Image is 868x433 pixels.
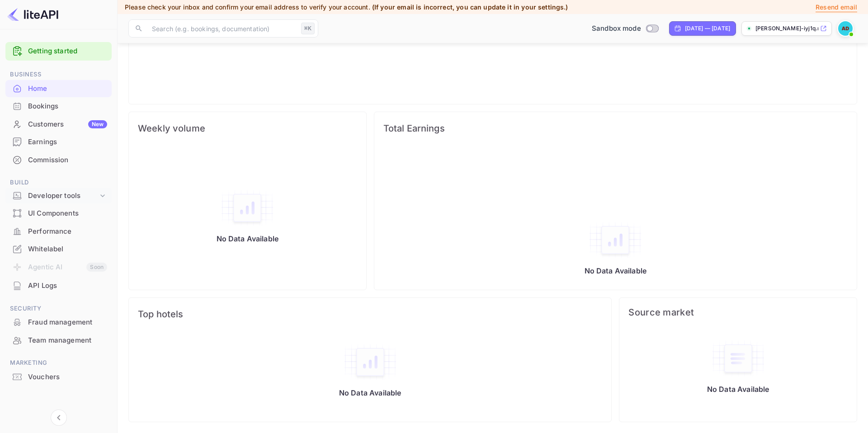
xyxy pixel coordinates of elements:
[383,121,848,136] span: Total Earnings
[372,3,568,11] span: (If your email is incorrect, you can update it in your settings.)
[5,133,112,151] div: Earnings
[711,339,765,377] img: empty-state-table.svg
[28,101,107,112] div: Bookings
[5,205,112,221] a: UI Components
[5,314,112,331] div: Fraud management
[146,19,297,38] input: Search (e.g. bookings, documentation)
[669,21,736,36] div: Click to change the date range period
[685,24,730,33] div: [DATE] — [DATE]
[28,317,107,328] div: Fraud management
[5,277,112,295] div: API Logs
[5,368,112,385] a: Vouchers
[138,121,357,136] span: Weekly volume
[28,335,107,346] div: Team management
[301,23,315,34] div: ⌘K
[5,332,112,348] a: Team management
[5,98,112,114] a: Bookings
[5,80,112,97] a: Home
[592,24,641,34] span: Sandbox mode
[220,189,274,227] img: empty-state-table2.svg
[5,70,112,80] span: Business
[28,155,107,165] div: Commission
[28,226,107,237] div: Performance
[5,116,112,133] div: CustomersNew
[28,208,107,219] div: UI Components
[585,266,647,275] p: No Data Available
[838,21,853,36] img: Alena Danko
[5,223,112,240] a: Performance
[28,119,107,130] div: Customers
[5,151,112,168] a: Commission
[125,3,370,11] span: Please check your inbox and confirm your email address to verify your account.
[7,7,58,22] img: LiteAPI logo
[5,116,112,132] a: CustomersNew
[28,46,107,56] a: Getting started
[588,24,662,34] div: Switch to Production mode
[28,84,107,94] div: Home
[339,388,401,397] p: No Data Available
[5,240,112,258] div: Whitelabel
[5,98,112,115] div: Bookings
[5,304,112,314] span: Security
[28,372,107,382] div: Vouchers
[138,307,602,321] span: Top hotels
[5,178,112,188] span: Build
[51,409,67,426] button: Collapse navigation
[755,24,818,33] p: [PERSON_NAME]-iyj1q.nuit...
[5,188,112,204] div: Developer tools
[588,221,642,259] img: empty-state-table2.svg
[707,385,769,394] p: No Data Available
[628,307,848,318] span: Source market
[5,277,112,294] a: API Logs
[5,42,112,61] div: Getting started
[5,240,112,257] a: Whitelabel
[5,151,112,169] div: Commission
[343,343,397,381] img: empty-state-table2.svg
[5,223,112,240] div: Performance
[5,314,112,330] a: Fraud management
[5,358,112,368] span: Marketing
[5,332,112,349] div: Team management
[217,234,279,243] p: No Data Available
[5,133,112,150] a: Earnings
[28,281,107,291] div: API Logs
[28,137,107,147] div: Earnings
[28,191,98,201] div: Developer tools
[5,205,112,222] div: UI Components
[28,244,107,254] div: Whitelabel
[88,120,107,128] div: New
[5,368,112,386] div: Vouchers
[816,2,857,12] p: Resend email
[5,80,112,98] div: Home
